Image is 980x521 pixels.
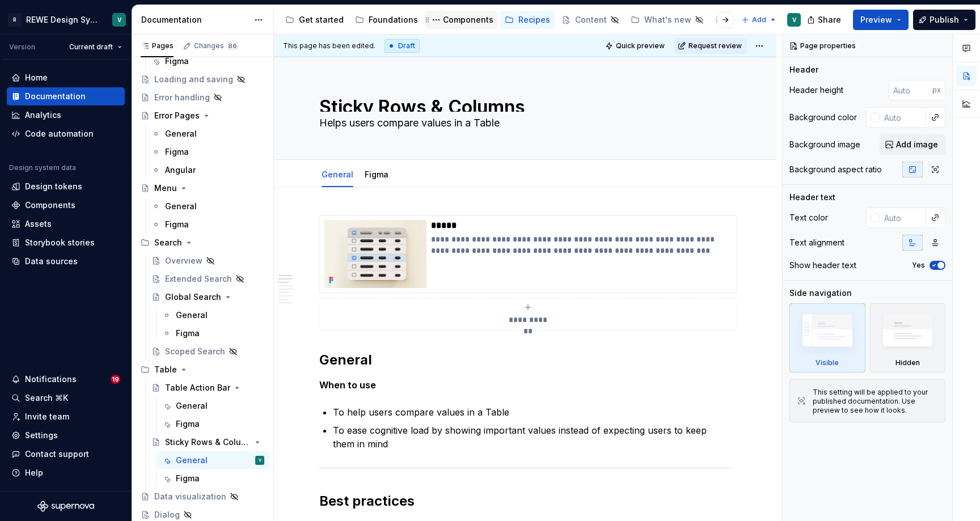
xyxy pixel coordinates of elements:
[147,197,269,215] a: General
[147,270,269,288] a: Extended Search
[7,389,125,407] button: Search ⌘K
[7,106,125,124] a: Analytics
[7,125,125,143] a: Code automation
[818,14,841,26] span: Share
[880,107,926,128] input: Auto
[154,183,177,194] div: Menu
[789,212,828,223] div: Text color
[136,88,269,107] a: Error handling
[136,488,269,506] a: Data visualization
[738,12,780,28] button: Add
[25,430,58,441] div: Settings
[176,328,200,339] div: Figma
[789,303,865,372] div: Visible
[281,11,348,29] a: Get started
[165,146,189,158] div: Figma
[136,361,269,379] div: Table
[283,41,375,50] span: This page has been edited.
[259,455,261,466] div: V
[322,170,353,179] a: General
[2,7,129,32] button: RREWE Design SystemV
[319,379,376,391] strong: When to use
[154,110,200,121] div: Error Pages
[136,179,269,197] a: Menu
[176,455,208,466] div: General
[932,86,941,95] p: px
[7,408,125,426] a: Invite team
[801,10,848,30] button: Share
[25,448,89,460] div: Contact support
[518,14,550,26] div: Recipes
[813,388,938,415] div: This setting will be applied to your published documentation. Use preview to see how it looks.
[165,255,202,266] div: Overview
[147,143,269,161] a: Figma
[147,125,269,143] a: General
[816,358,839,367] div: Visible
[350,11,423,29] a: Foundations
[789,84,843,96] div: Header height
[860,14,892,26] span: Preview
[789,112,857,123] div: Background color
[176,310,208,321] div: General
[154,237,182,248] div: Search
[147,288,269,306] a: Global Search
[136,70,269,88] a: Loading and saving
[789,287,852,299] div: Side navigation
[165,382,230,393] div: Table Action Bar
[25,392,68,404] div: Search ⌘K
[7,69,125,87] a: Home
[147,379,269,397] a: Table Action Bar
[165,437,251,448] div: Sticky Rows & Columns
[7,215,125,233] a: Assets
[602,38,670,54] button: Quick preview
[158,451,269,469] a: GeneralV
[789,64,818,75] div: Header
[789,260,856,271] div: Show header text
[154,509,180,520] div: Dialog
[789,237,844,248] div: Text alignment
[154,491,226,502] div: Data visualization
[136,234,269,252] div: Search
[500,11,555,29] a: Recipes
[317,162,358,186] div: General
[165,128,197,139] div: General
[792,15,796,24] div: V
[575,14,607,26] div: Content
[913,10,975,30] button: Publish
[165,346,225,357] div: Scoped Search
[7,87,125,105] a: Documentation
[9,43,35,52] div: Version
[912,261,925,270] label: Yes
[154,364,177,375] div: Table
[319,351,731,369] h2: General
[853,10,909,30] button: Preview
[895,358,920,367] div: Hidden
[317,94,729,112] textarea: Sticky Rows & Columns
[64,39,127,55] button: Current draft
[789,139,860,150] div: Background image
[360,162,393,186] div: Figma
[889,80,932,100] input: Auto
[7,234,125,252] a: Storybook stories
[616,41,665,50] span: Quick preview
[147,252,269,270] a: Overview
[147,161,269,179] a: Angular
[25,128,94,139] div: Code automation
[319,492,731,510] h2: Best practices
[25,467,43,478] div: Help
[385,39,420,53] div: Draft
[25,91,86,102] div: Documentation
[557,11,624,29] a: Content
[425,11,498,29] a: Components
[154,92,210,103] div: Error handling
[7,464,125,482] button: Help
[158,397,269,415] a: General
[69,43,113,52] span: Current draft
[147,433,269,451] a: Sticky Rows & Columns
[880,134,945,155] button: Add image
[37,501,94,512] svg: Supernova Logo
[324,220,426,288] img: 66a15543-e29f-4c05-893b-7e66fef5347b.png
[141,41,174,50] div: Pages
[789,164,882,175] div: Background aspect ratio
